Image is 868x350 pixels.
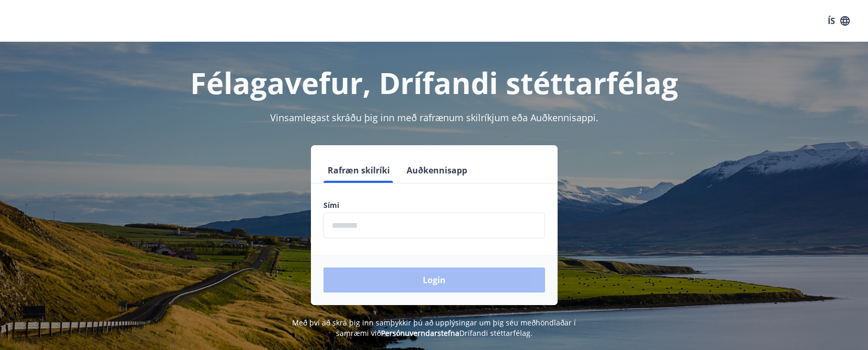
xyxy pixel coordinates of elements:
h1: Félagavefur, Drífandi stéttarfélag [71,63,798,102]
label: Sími [323,200,545,211]
button: Auðkennisapp [402,158,471,183]
span: Vinsamlegast skráðu þig inn með rafrænum skilríkjum eða Auðkennisappi. [270,111,598,124]
button: Rafræn skilríki [323,158,394,183]
span: Með því að skrá þig inn samþykkir þú að upplýsingar um þig séu meðhöndlaðar í samræmi við Drífand... [292,318,576,338]
a: Persónuverndarstefna [381,328,459,338]
button: ÍS [822,11,855,30]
